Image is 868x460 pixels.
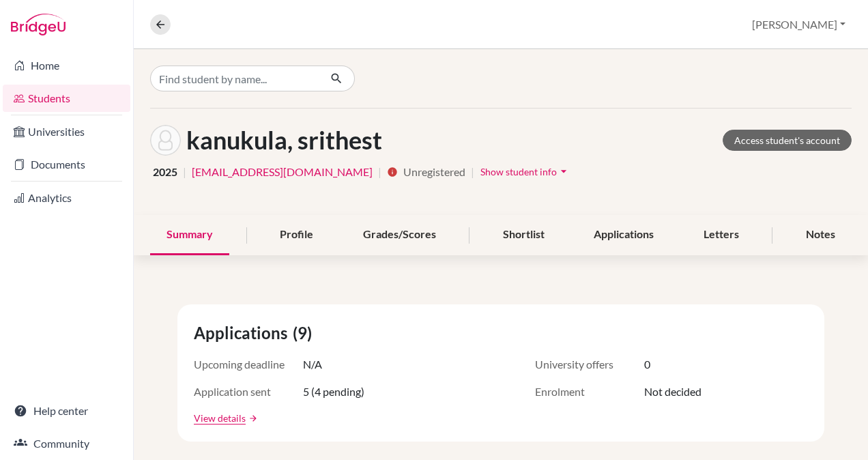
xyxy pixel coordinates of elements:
[263,215,330,255] div: Profile
[194,356,303,373] span: Upcoming deadline
[3,85,130,112] a: Students
[644,384,701,400] span: Not decided
[403,164,465,180] span: Unregistered
[3,151,130,178] a: Documents
[535,356,644,373] span: University offers
[3,52,130,79] a: Home
[480,166,557,177] span: Show student info
[347,215,452,255] div: Grades/Scores
[303,384,364,400] span: 5 (4 pending)
[11,14,66,35] img: Bridge-U
[246,414,258,423] a: arrow_forward
[557,164,570,178] i: arrow_drop_down
[192,164,373,180] a: [EMAIL_ADDRESS][DOMAIN_NAME]
[644,356,650,373] span: 0
[293,321,317,345] span: (9)
[3,184,130,212] a: Analytics
[723,130,852,151] a: Access student's account
[790,215,852,255] div: Notes
[150,125,181,156] img: srithest kanukula's avatar
[194,321,293,345] span: Applications
[153,164,177,180] span: 2025
[3,118,130,145] a: Universities
[535,384,644,400] span: Enrolment
[3,397,130,425] a: Help center
[303,356,322,373] span: N/A
[150,215,229,255] div: Summary
[194,384,303,400] span: Application sent
[194,411,246,425] a: View details
[746,12,852,38] button: [PERSON_NAME]
[186,126,382,155] h1: kanukula, srithest
[150,66,319,91] input: Find student by name...
[487,215,561,255] div: Shortlist
[378,164,381,180] span: |
[687,215,755,255] div: Letters
[183,164,186,180] span: |
[3,430,130,457] a: Community
[577,215,670,255] div: Applications
[471,164,474,180] span: |
[480,161,571,182] button: Show student infoarrow_drop_down
[387,167,398,177] i: info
